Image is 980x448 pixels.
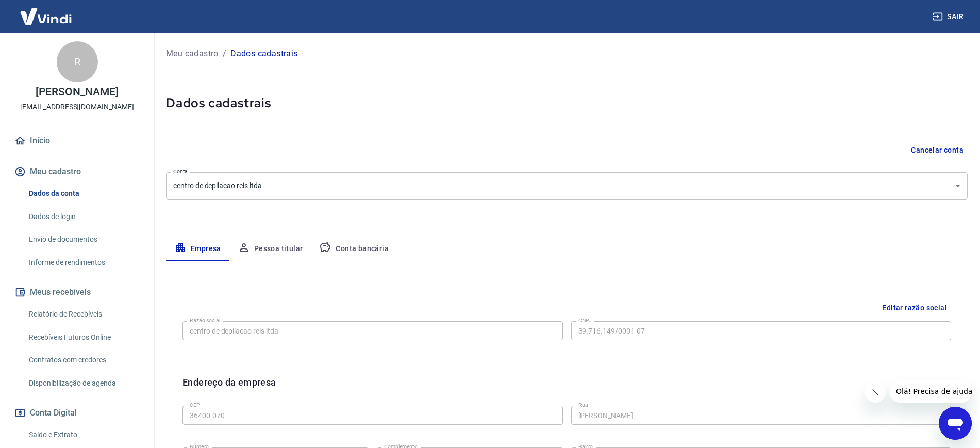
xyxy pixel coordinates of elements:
[578,401,588,409] label: Rua
[25,350,142,371] a: Contratos com credores
[931,7,968,26] button: Sair
[25,327,142,348] a: Recebíveis Futuros Online
[12,160,142,183] button: Meu cadastro
[229,237,311,261] button: Pessoa titular
[311,237,397,261] button: Conta bancária
[12,402,142,424] button: Conta Digital
[190,401,200,409] label: CEP
[190,317,220,324] label: Razão social
[166,95,968,111] h5: Dados cadastrais
[865,382,886,403] iframe: Fechar mensagem
[20,102,134,112] p: [EMAIL_ADDRESS][DOMAIN_NAME]
[907,141,968,160] button: Cancelar conta
[878,298,951,318] button: Editar razão social
[36,87,118,97] p: [PERSON_NAME]
[12,1,79,32] img: Vindi
[25,304,142,325] a: Relatório de Recebíveis
[25,373,142,394] a: Disponibilização de agenda
[888,375,951,402] button: Editar endereço
[12,129,142,152] a: Início
[173,168,188,175] label: Conta
[578,317,592,324] label: CNPJ
[166,237,229,261] button: Empresa
[182,375,276,402] h6: Endereço da empresa
[25,183,142,204] a: Dados da conta
[12,281,142,304] button: Meus recebíveis
[6,7,87,15] span: Olá! Precisa de ajuda?
[166,172,968,200] div: centro de depilacao reis ltda
[57,41,98,82] div: R
[166,47,219,60] a: Meu cadastro
[230,47,297,60] p: Dados cadastrais
[939,407,972,440] iframe: Botão para abrir a janela de mensagens
[25,252,142,273] a: Informe de rendimentos
[890,380,972,403] iframe: Mensagem da empresa
[25,424,142,445] a: Saldo e Extrato
[25,206,142,227] a: Dados de login
[25,229,142,250] a: Envio de documentos
[223,47,226,60] p: /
